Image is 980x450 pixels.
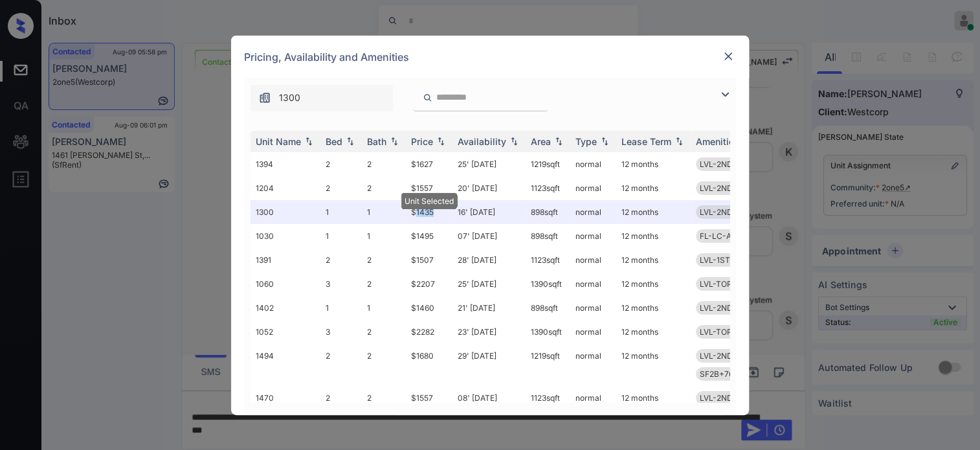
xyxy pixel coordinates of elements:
td: 2 [362,176,406,200]
span: LVL-2ND-1B [700,303,745,313]
td: 1219 sqft [526,344,570,386]
td: 2 [362,344,406,386]
img: icon-zuma [717,87,733,102]
td: 12 months [616,224,691,248]
td: $1627 [406,152,452,176]
td: 2 [320,248,362,272]
td: normal [570,344,616,386]
td: normal [570,152,616,176]
td: 2 [362,386,406,410]
td: 2 [362,320,406,344]
div: Bath [367,136,386,147]
td: 1 [362,224,406,248]
td: 1494 [251,344,320,386]
td: 1 [320,296,362,320]
span: 1300 [279,91,300,105]
span: LVL-2ND-1B [700,207,745,217]
td: normal [570,386,616,410]
td: 1 [320,224,362,248]
img: sorting [673,137,685,146]
td: $1460 [406,296,452,320]
td: 1204 [251,176,320,200]
span: FL-LC-ALL-1B [700,231,752,241]
td: 25' [DATE] [452,152,526,176]
div: Amenities [696,136,739,147]
td: 12 months [616,320,691,344]
td: 1 [362,296,406,320]
div: Availability [458,136,506,147]
td: 1470 [251,386,320,410]
td: 2 [320,152,362,176]
td: 1123 sqft [526,248,570,272]
div: Lease Term [621,136,671,147]
img: icon-zuma [258,91,271,104]
div: Bed [326,136,342,147]
div: Price [411,136,433,147]
img: close [722,50,735,63]
td: $1680 [406,344,452,386]
td: 21' [DATE] [452,296,526,320]
td: 28' [DATE] [452,248,526,272]
img: icon-zuma [423,92,432,104]
td: 12 months [616,296,691,320]
td: $1435 [406,200,452,224]
td: normal [570,296,616,320]
img: sorting [552,137,565,146]
td: 12 months [616,200,691,224]
span: LVL-2ND-2B [700,393,746,403]
td: 1390 sqft [526,320,570,344]
span: SF2B+76-100 [700,369,751,379]
td: normal [570,200,616,224]
td: normal [570,224,616,248]
td: 1123 sqft [526,176,570,200]
td: 12 months [616,248,691,272]
td: $1507 [406,248,452,272]
td: normal [570,272,616,296]
td: 25' [DATE] [452,272,526,296]
td: 08' [DATE] [452,386,526,410]
span: LVL-TOP-3B [700,327,745,337]
td: 2 [320,344,362,386]
td: normal [570,320,616,344]
td: $1495 [406,224,452,248]
span: LVL-2ND-2B [700,351,746,361]
td: normal [570,248,616,272]
td: 1219 sqft [526,152,570,176]
td: $2207 [406,272,452,296]
img: sorting [344,137,357,146]
td: $2282 [406,320,452,344]
td: 898 sqft [526,200,570,224]
td: 1123 sqft [526,386,570,410]
td: 1394 [251,152,320,176]
td: 1030 [251,224,320,248]
span: LVL-1ST-2B [700,255,743,265]
td: 3 [320,272,362,296]
td: 16' [DATE] [452,200,526,224]
span: LVL-2ND-2B [700,183,746,193]
div: Type [575,136,597,147]
td: 2 [362,152,406,176]
td: 23' [DATE] [452,320,526,344]
div: Area [531,136,551,147]
td: 12 months [616,176,691,200]
td: 1390 sqft [526,272,570,296]
td: 1300 [251,200,320,224]
td: 2 [362,248,406,272]
td: 07' [DATE] [452,224,526,248]
td: 3 [320,320,362,344]
img: sorting [388,137,401,146]
span: LVL-2ND-2B [700,159,746,169]
td: 1 [362,200,406,224]
td: 1052 [251,320,320,344]
img: sorting [434,137,447,146]
td: 12 months [616,386,691,410]
td: 20' [DATE] [452,176,526,200]
img: sorting [302,137,315,146]
td: 1 [320,200,362,224]
td: 12 months [616,272,691,296]
img: sorting [507,137,520,146]
td: 12 months [616,344,691,386]
img: sorting [598,137,611,146]
div: Unit Name [256,136,301,147]
td: 2 [362,272,406,296]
